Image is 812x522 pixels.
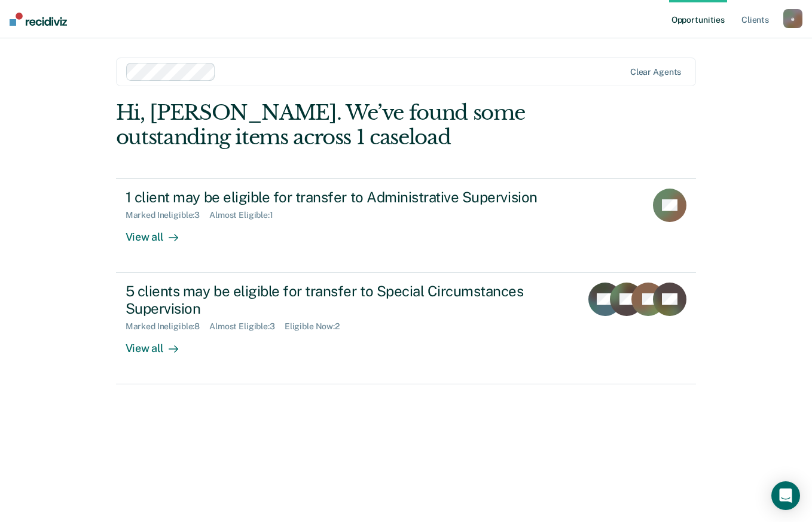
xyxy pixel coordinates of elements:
div: Marked Ineligible : 8 [126,321,209,332]
a: 5 clients may be eligible for transfer to Special Circumstances SupervisionMarked Ineligible:8Alm... [116,273,697,384]
div: Hi, [PERSON_NAME]. We’ve found some outstanding items across 1 caseload [116,101,580,150]
div: View all [126,332,193,355]
div: 1 client may be eligible for transfer to Administrative Supervision [126,189,545,206]
div: Almost Eligible : 3 [209,321,285,332]
div: Eligible Now : 2 [285,321,349,332]
div: Marked Ineligible : 3 [126,210,209,220]
div: Clear agents [630,67,681,77]
div: Almost Eligible : 1 [209,210,283,220]
div: Open Intercom Messenger [771,481,800,510]
img: Recidiviz [10,13,67,26]
div: View all [126,220,193,244]
button: e [783,9,802,28]
div: 5 clients may be eligible for transfer to Special Circumstances Supervision [126,283,545,317]
a: 1 client may be eligible for transfer to Administrative SupervisionMarked Ineligible:3Almost Elig... [116,178,697,273]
